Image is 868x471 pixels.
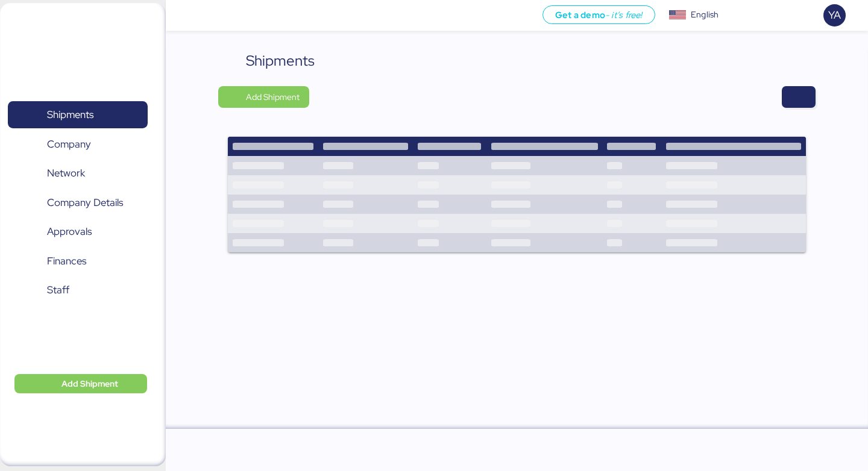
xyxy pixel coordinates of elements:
[218,86,309,108] button: Add Shipment
[246,90,300,104] span: Add Shipment
[828,7,841,23] span: YA
[8,218,148,246] a: Approvals
[47,281,69,299] span: Staff
[691,8,719,21] div: English
[47,194,123,211] span: Company Details
[14,374,147,393] button: Add Shipment
[8,189,148,216] a: Company Details
[8,160,148,187] a: Network
[8,247,148,275] a: Finances
[246,50,315,72] div: Shipments
[47,164,85,182] span: Network
[8,276,148,304] a: Staff
[47,106,93,123] span: Shipments
[173,5,193,26] button: Menu
[47,252,86,270] span: Finances
[8,130,148,158] a: Company
[61,376,118,391] span: Add Shipment
[47,223,92,240] span: Approvals
[8,101,148,129] a: Shipments
[47,136,91,153] span: Company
